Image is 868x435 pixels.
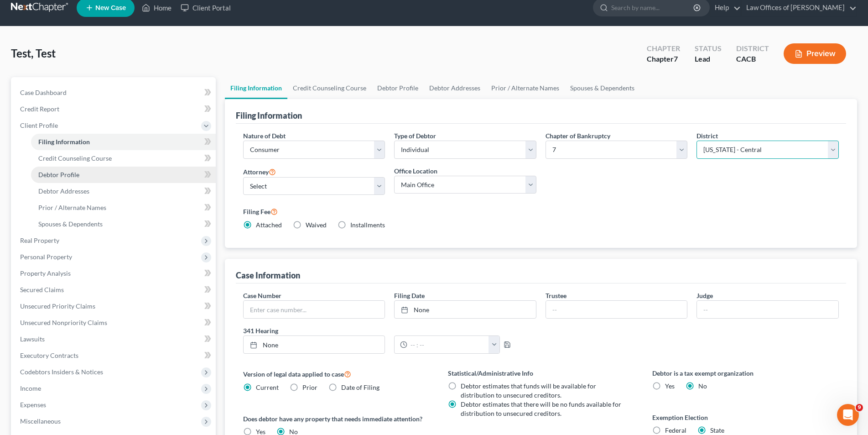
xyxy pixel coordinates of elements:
span: Yes [665,382,675,390]
a: Prior / Alternate Names [31,199,216,216]
label: Exemption Election [652,413,839,422]
a: Prior / Alternate Names [486,77,565,99]
span: Property Analysis [20,269,71,277]
span: 9 [856,404,863,411]
button: Upload attachment [43,299,51,306]
span: Spouses & Dependents [38,220,103,228]
a: Debtor Profile [31,167,216,183]
div: District [736,43,769,54]
span: Executory Contracts [20,351,78,359]
button: Send a message… [156,295,171,310]
span: Unsecured Priority Claims [20,302,95,310]
span: Credit Report [20,105,59,113]
label: Does debtor have any property that needs immediate attention? [243,414,430,424]
a: Spouses & Dependents [31,216,216,232]
label: Nature of Debt [243,131,286,141]
a: None [244,336,385,353]
label: Attorney [243,166,276,177]
b: [DATE] [22,131,47,139]
a: Debtor Addresses [31,183,216,199]
a: Filing Information [225,77,287,99]
button: Preview [784,43,846,64]
span: Expenses [20,401,46,409]
a: Debtor Addresses [424,77,486,99]
input: -- [697,301,838,318]
span: Real Property [20,236,59,244]
textarea: Message… [8,280,175,295]
b: [DATE], [68,78,95,85]
span: Personal Property [20,253,72,261]
a: Filing Information [31,134,216,150]
span: Client Profile [20,121,58,129]
input: -- : -- [407,336,489,353]
span: Case Dashboard [20,89,67,96]
span: Federal [665,426,686,434]
label: District [696,131,718,141]
label: Version of legal data applied to case [243,368,430,379]
span: Miscellaneous [20,417,61,425]
span: Attached [256,221,282,229]
span: Lawsuits [20,335,45,343]
span: 7 [674,54,678,63]
div: Filing Information [236,110,302,121]
label: Office Location [394,166,437,176]
span: Prior [302,383,317,391]
span: Date of Filing [341,383,379,391]
a: Credit Counseling Course [31,150,216,167]
span: No [698,382,707,390]
span: Waived [306,221,327,229]
div: Lead [695,54,722,64]
div: Chapter [647,54,680,64]
div: Chapter [647,43,680,54]
b: [DATE] [22,95,47,103]
a: Debtor Profile [372,77,424,99]
button: Start recording [58,299,65,306]
label: Trustee [546,291,567,300]
span: Installments [350,221,385,229]
div: CACB [736,54,769,64]
div: Close [160,4,177,20]
span: Unsecured Nonpriority Claims [20,319,107,326]
button: Home [143,4,160,21]
p: Active [DATE] [44,11,84,21]
span: State [710,426,724,434]
a: Executory Contracts [13,347,216,364]
span: Debtor Profile [38,171,79,178]
a: Credit Counseling Course [287,77,372,99]
label: 341 Hearing [239,326,541,335]
label: Debtor is a tax exempt organization [652,368,839,378]
a: Help Center [15,145,123,161]
a: Spouses & Dependents [565,77,640,99]
label: Statistical/Administrative Info [448,368,634,378]
div: Status [695,43,722,54]
label: Type of Debtor [394,131,436,141]
span: Current [256,383,279,391]
input: Enter case number... [244,301,385,318]
div: [PERSON_NAME] • 2m ago [15,188,88,193]
a: Credit Report [13,101,216,117]
span: Test, Test [11,47,56,60]
label: Filing Date [394,291,425,300]
span: Secured Claims [20,286,64,293]
label: Chapter of Bankruptcy [546,131,610,141]
a: Property Analysis [13,265,216,282]
a: Case Dashboard [13,84,216,101]
a: Unsecured Nonpriority Claims [13,314,216,331]
div: We encourage you to use the to answer any questions and we will respond to any unanswered inquiri... [15,144,142,180]
span: New Case [95,5,126,11]
iframe: Intercom live chat [837,404,859,426]
button: Emoji picker [14,299,21,306]
a: Secured Claims [13,282,216,298]
img: Profile image for Emma [26,5,41,20]
span: Debtor Addresses [38,187,89,195]
div: Emma says… [7,72,175,206]
a: Unsecured Priority Claims [13,298,216,314]
input: -- [546,301,687,318]
div: In observance of[DATE],the NextChapter team will be out of office on[DATE]. Our team will be unav... [7,72,150,186]
span: Credit Counseling Course [38,154,112,162]
button: go back [6,4,23,21]
span: Income [20,384,41,392]
div: Case Information [236,270,300,281]
span: Codebtors Insiders & Notices [20,368,103,376]
label: Judge [696,291,713,300]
